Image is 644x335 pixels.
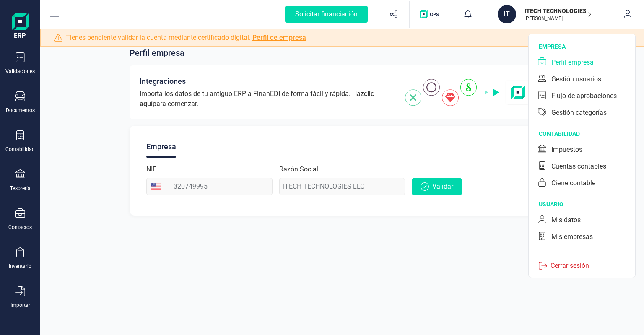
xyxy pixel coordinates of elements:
[140,89,395,109] span: Importa los datos de tu antiguo ERP a FinanEDI de forma fácil y rápida. Haz para comenzar.
[551,178,595,188] div: Cierre contable
[412,178,462,195] button: Validar
[275,1,378,28] button: Solicitar financiación
[5,68,35,75] div: Validaciones
[498,5,516,23] div: IT
[279,164,318,174] label: Razón Social
[539,200,635,208] div: usuario
[525,15,592,22] p: [PERSON_NAME]
[146,164,156,174] label: NIF
[420,10,442,18] img: Logo de OPS
[66,33,306,43] span: Tienes pendiente validar la cuenta mediante certificado digital.
[551,108,607,118] div: Gestión categorías
[494,1,602,28] button: ITITECH TECHNOLOGIES LLC[PERSON_NAME]
[146,136,176,158] div: Empresa
[5,146,35,153] div: Contabilidad
[130,47,184,59] span: Perfil empresa
[539,42,635,51] div: empresa
[551,57,594,68] div: Perfil empresa
[432,182,453,192] span: Validar
[9,263,31,270] div: Inventario
[539,130,635,138] div: contabilidad
[405,79,530,106] img: integrations-img
[10,302,30,309] div: Importar
[551,161,606,171] div: Cuentas contables
[6,107,35,114] div: Documentos
[551,215,581,225] div: Mis datos
[12,13,29,40] img: Logo Finanedi
[551,91,617,101] div: Flujo de aprobaciones
[252,34,306,42] a: Perfil de empresa
[8,224,32,231] div: Contactos
[551,74,601,84] div: Gestión usuarios
[285,6,368,23] div: Solicitar financiación
[551,145,582,155] div: Impuestos
[415,1,447,28] button: Logo de OPS
[551,232,593,242] div: Mis empresas
[525,7,592,15] p: ITECH TECHNOLOGIES LLC
[140,75,186,87] span: Integraciones
[10,185,31,192] div: Tesorería
[547,261,592,271] p: Cerrar sesión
